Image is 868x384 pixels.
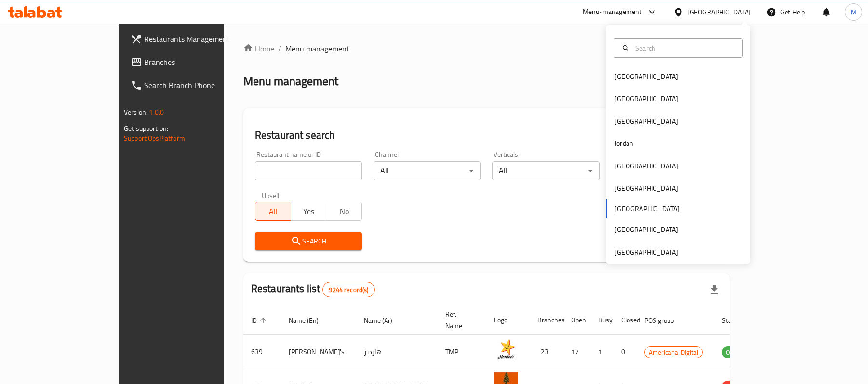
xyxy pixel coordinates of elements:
[144,56,256,68] span: Branches
[124,106,147,118] span: Version:
[583,6,642,18] div: Menu-management
[255,128,718,142] h2: Restaurant search
[123,27,264,51] a: Restaurants Management
[563,335,590,369] td: 17
[326,202,362,221] button: No
[645,347,702,358] span: Americana-Digital
[263,235,354,247] span: Search
[614,224,678,235] div: [GEOGRAPHIC_DATA]
[323,285,374,294] span: 9244 record(s)
[703,278,726,301] div: Export file
[374,161,481,180] div: All
[144,79,256,91] span: Search Branch Phone
[614,71,678,82] div: [GEOGRAPHIC_DATA]
[614,247,678,257] div: [GEOGRAPHIC_DATA]
[530,306,563,335] th: Branches
[262,192,280,199] label: Upsell
[278,43,281,54] li: /
[243,74,338,89] h2: Menu management
[492,161,599,180] div: All
[614,161,678,171] div: [GEOGRAPHIC_DATA]
[614,138,633,149] div: Jordan
[687,7,751,17] div: [GEOGRAPHIC_DATA]
[295,205,323,218] span: Yes
[123,74,264,97] a: Search Branch Phone
[281,335,356,369] td: [PERSON_NAME]'s
[614,335,637,369] td: 0
[614,116,678,127] div: [GEOGRAPHIC_DATA]
[124,122,168,135] span: Get support on:
[251,282,375,297] h2: Restaurants list
[255,232,362,250] button: Search
[590,306,614,335] th: Busy
[255,161,362,180] input: Search for restaurant name or ID..
[285,43,349,54] span: Menu management
[291,202,327,221] button: Yes
[590,335,614,369] td: 1
[494,338,518,362] img: Hardee's
[563,306,590,335] th: Open
[243,43,730,54] nav: breadcrumb
[851,7,856,17] span: M
[438,335,486,369] td: TMP
[722,315,753,326] span: Status
[486,306,530,335] th: Logo
[614,183,678,193] div: [GEOGRAPHIC_DATA]
[631,43,736,53] input: Search
[144,33,256,45] span: Restaurants Management
[614,306,637,335] th: Closed
[251,315,269,326] span: ID
[364,315,405,326] span: Name (Ar)
[614,93,678,104] div: [GEOGRAPHIC_DATA]
[149,106,164,118] span: 1.0.0
[255,202,291,221] button: All
[124,132,185,144] a: Support.OpsPlatform
[123,51,264,74] a: Branches
[644,315,686,326] span: POS group
[330,205,358,218] span: No
[445,308,475,332] span: Ref. Name
[322,282,374,297] div: Total records count
[530,335,563,369] td: 23
[259,205,287,218] span: All
[356,335,438,369] td: هارديز
[722,347,746,358] span: OPEN
[289,315,331,326] span: Name (En)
